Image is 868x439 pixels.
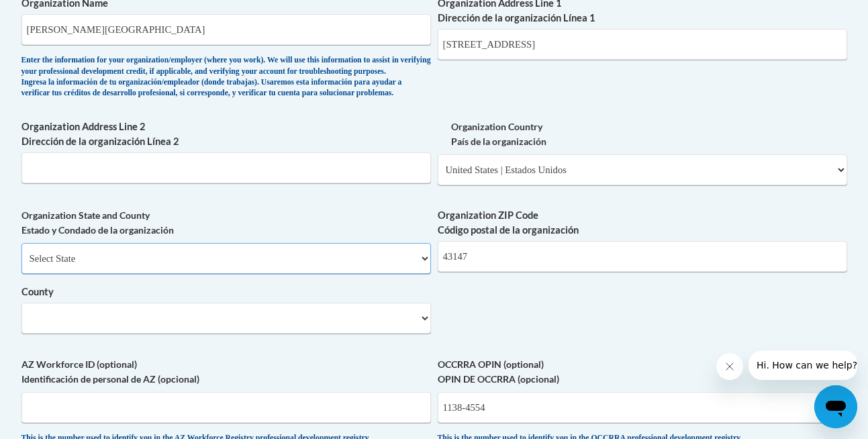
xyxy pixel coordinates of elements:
div: Enter the information for your organization/employer (where you work). We will use this informati... [21,55,431,99]
label: AZ Workforce ID (optional) Identificación de personal de AZ (opcional) [21,357,431,387]
iframe: Close message [716,353,743,380]
iframe: Button to launch messaging window [814,385,857,428]
iframe: Message from company [749,350,857,380]
input: Metadata input [438,241,847,272]
label: Organization Address Line 2 Dirección de la organización Línea 2 [21,119,431,149]
input: Metadata input [21,152,431,183]
input: Metadata input [21,14,431,45]
label: Organization Country País de la organización [438,119,847,149]
label: OCCRRA OPIN (optional) OPIN DE OCCRRA (opcional) [438,357,847,387]
input: Metadata input [438,29,847,60]
label: County [21,285,431,299]
label: Organization ZIP Code Código postal de la organización [438,208,847,238]
label: Organization State and County Estado y Condado de la organización [21,208,431,238]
